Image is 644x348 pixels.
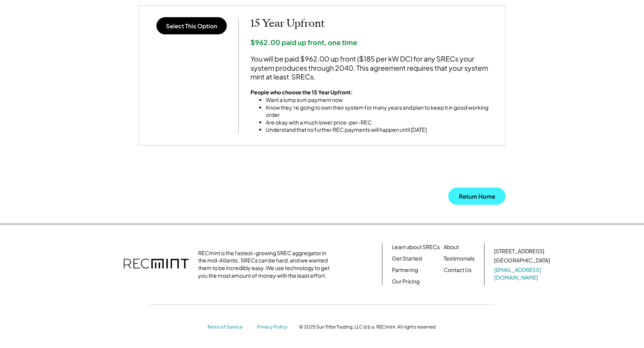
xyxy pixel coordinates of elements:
a: [EMAIL_ADDRESS][DOMAIN_NAME] [494,266,551,281]
li: Are okay with a much lower price-per-REC [266,119,494,126]
a: Terms of Service [207,324,249,330]
div: RECmint is the fastest-growing SREC aggregator in the mid-Atlantic. SRECs can be hard, and we wan... [198,249,334,279]
a: Our Pricing [392,278,420,285]
button: Select This Option [156,17,227,34]
li: Understand that no further REC payments will happen until [DATE] [266,126,494,134]
a: Learn about SRECs [392,243,440,251]
a: Contact Us [444,266,472,274]
a: Testimonials [444,255,475,262]
a: Privacy Policy [257,324,291,330]
a: Partnering [392,266,418,274]
h2: 15 Year Upfront [250,17,494,30]
img: recmint-logotype%403x.png [124,251,189,278]
div: [STREET_ADDRESS] [494,248,544,255]
div: © 2025 Sun Tribe Trading, LLC d.b.a. RECmint. All rights reserved. [299,324,437,330]
li: Want a lump sum payment now [266,96,494,104]
div: [GEOGRAPHIC_DATA] [494,257,550,264]
a: About [444,243,459,251]
strong: People who choose the 15 Year Upfront: [250,89,353,95]
div: $962.00 paid up front, one time [250,38,494,47]
li: Know they’re going to own their system for many years and plan to keep it in good working order [266,104,494,119]
div: You will be paid $962.00 up front ($185 per kW DC) for any SRECs your system produces through 204... [250,54,494,81]
button: Return Home [448,188,506,205]
a: Get Started [392,255,422,262]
